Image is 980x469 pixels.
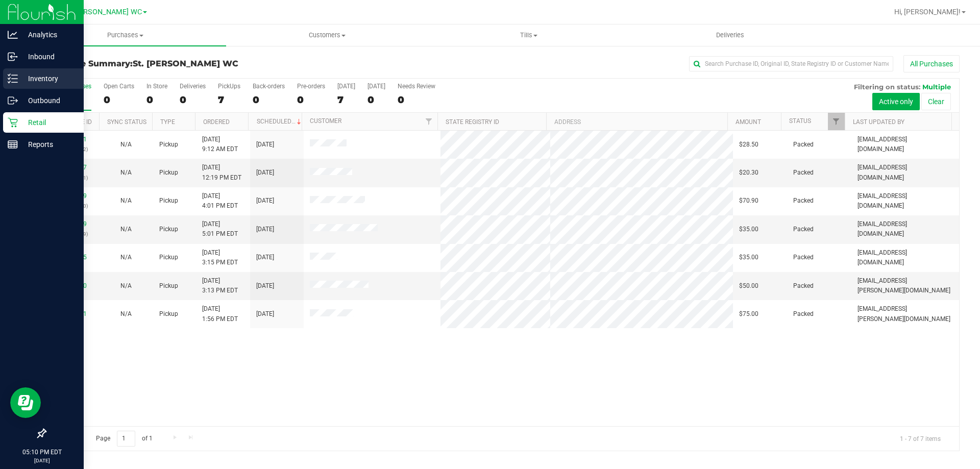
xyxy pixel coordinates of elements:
span: Not Applicable [120,310,132,317]
span: Hi, [PERSON_NAME]! [894,8,961,16]
div: In Store [146,83,167,90]
span: Not Applicable [120,254,132,261]
span: [DATE] [256,140,274,150]
span: Packed [793,140,814,150]
button: N/A [120,309,132,319]
a: Type [160,118,175,126]
div: 0 [253,94,285,106]
div: [DATE] [337,83,355,90]
span: Pickup [159,253,178,262]
inline-svg: Inbound [8,52,18,62]
span: Purchases [24,31,226,40]
div: 7 [337,94,355,106]
div: Back-orders [253,83,285,90]
span: [EMAIL_ADDRESS][PERSON_NAME][DOMAIN_NAME] [857,276,953,295]
inline-svg: Reports [8,139,18,150]
span: [DATE] [256,253,274,262]
div: [DATE] [367,83,385,90]
p: Inbound [18,51,79,63]
p: Analytics [18,29,79,41]
span: [DATE] 3:15 PM EDT [202,248,238,267]
span: Not Applicable [120,141,132,148]
a: Filter [421,113,437,130]
span: Tills [428,31,629,40]
a: Purchases [24,24,226,46]
span: 1 - 7 of 7 items [892,431,949,446]
button: Active only [872,93,920,110]
a: Amount [736,118,761,126]
a: Last Updated By [853,118,904,126]
a: Deliveries [629,24,831,46]
div: 0 [180,94,206,106]
span: Pickup [159,309,178,319]
a: Sync Status [107,118,146,126]
span: [DATE] [256,281,274,291]
span: $35.00 [739,253,758,262]
span: Deliveries [702,31,758,40]
span: [EMAIL_ADDRESS][DOMAIN_NAME] [857,219,953,239]
span: [DATE] 4:01 PM EDT [202,191,238,211]
span: Customers [227,31,427,40]
span: [EMAIL_ADDRESS][DOMAIN_NAME] [857,163,953,182]
span: Pickup [159,140,178,150]
span: Packed [793,196,814,206]
span: [EMAIL_ADDRESS][PERSON_NAME][DOMAIN_NAME] [857,304,953,324]
a: Tills [428,24,629,46]
a: Customers [226,24,428,46]
span: Packed [793,309,814,319]
span: [DATE] 12:19 PM EDT [202,163,241,182]
button: Clear [921,93,951,110]
button: N/A [120,196,132,206]
a: 11835959 [58,192,87,200]
button: N/A [120,140,132,150]
div: 0 [367,94,385,106]
p: Reports [18,138,79,151]
span: $20.30 [739,168,758,178]
inline-svg: Analytics [8,30,18,40]
button: N/A [120,253,132,262]
div: PickUps [218,83,240,90]
span: Not Applicable [120,169,132,176]
a: Ordered [203,118,230,126]
div: 0 [146,94,167,106]
a: 11835645 [58,254,87,261]
span: $70.90 [739,196,758,206]
iframe: Resource center [10,387,41,418]
span: Pickup [159,281,178,291]
span: $75.00 [739,309,758,319]
h3: Purchase Summary: [45,59,350,68]
p: Inventory [18,72,79,85]
span: [DATE] 5:01 PM EDT [202,219,238,239]
input: 1 [117,431,135,447]
span: [DATE] 1:56 PM EDT [202,304,238,324]
button: All Purchases [903,55,960,72]
span: Pickup [159,225,178,234]
a: 11835590 [58,282,87,289]
div: Needs Review [398,83,435,90]
span: [DATE] [256,225,274,234]
span: Packed [793,225,814,234]
p: Retail [18,116,79,129]
div: 0 [398,94,435,106]
a: Scheduled [257,118,303,125]
span: Pickup [159,168,178,178]
th: Address [546,113,727,131]
div: Deliveries [180,83,206,90]
span: [DATE] 3:13 PM EDT [202,276,238,295]
inline-svg: Retail [8,117,18,128]
a: Filter [828,113,845,130]
span: Not Applicable [120,282,132,289]
a: 11834237 [58,164,87,171]
a: 11836319 [58,220,87,228]
span: St. [PERSON_NAME] WC [61,8,142,16]
a: 11834961 [58,310,87,317]
a: Status [789,117,811,125]
button: N/A [120,225,132,234]
span: $50.00 [739,281,758,291]
span: [DATE] [256,196,274,206]
span: St. [PERSON_NAME] WC [133,59,238,68]
span: Pickup [159,196,178,206]
button: N/A [120,281,132,291]
span: Not Applicable [120,197,132,204]
span: [EMAIL_ADDRESS][DOMAIN_NAME] [857,248,953,267]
